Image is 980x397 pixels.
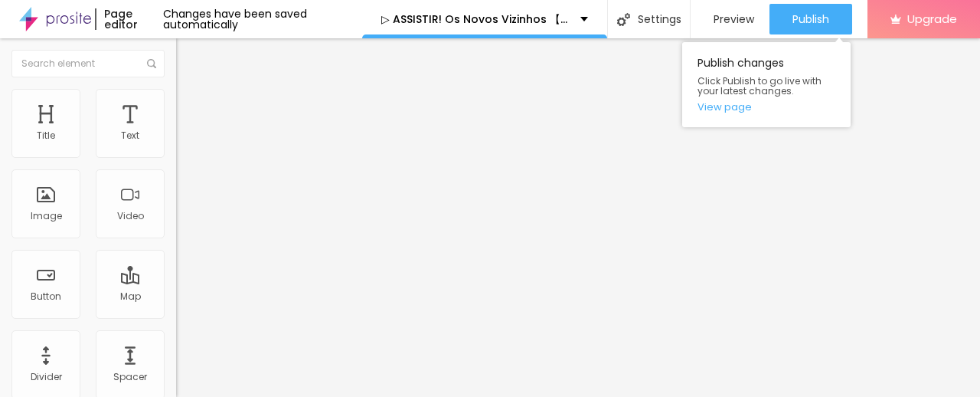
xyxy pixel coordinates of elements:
[31,211,62,221] div: Image
[147,59,156,68] img: Icone
[617,13,630,26] img: Icone
[113,372,147,382] div: Spacer
[121,130,139,141] div: Text
[714,13,754,25] span: Preview
[11,50,165,77] input: Search element
[37,130,55,141] div: Title
[697,102,835,112] a: View page
[120,291,141,302] div: Map
[31,291,61,302] div: Button
[769,4,852,34] button: Publish
[682,42,851,127] div: Publish changes
[117,211,144,221] div: Video
[176,38,980,397] iframe: Editor
[381,14,569,25] p: ▷ ASSISTIR! Os Novos Vizinhos 【2025】 Filme Completo Dublaado Online
[691,4,769,34] button: Preview
[907,12,957,25] span: Upgrade
[163,8,362,30] div: Changes have been saved automatically
[95,8,162,30] div: Page editor
[31,372,62,382] div: Divider
[697,76,835,96] span: Click Publish to go live with your latest changes.
[792,13,829,25] span: Publish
